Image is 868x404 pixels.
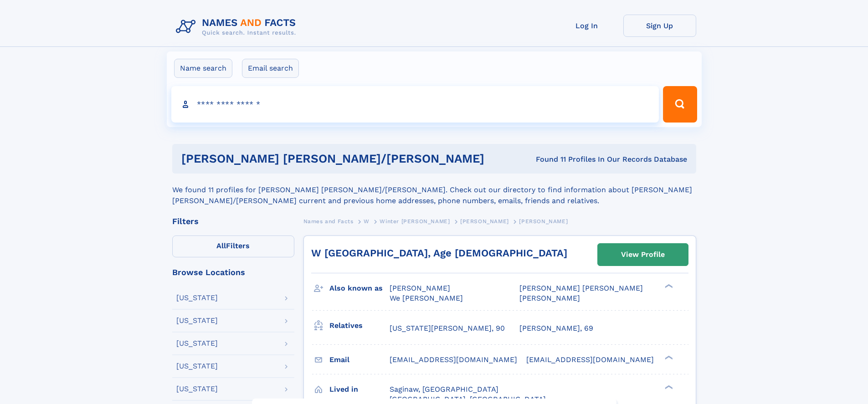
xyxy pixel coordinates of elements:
div: ❯ [663,283,673,289]
a: [US_STATE][PERSON_NAME], 90 [390,323,505,333]
label: Name search [174,59,232,78]
div: [US_STATE] [176,317,218,324]
a: Log In [550,15,623,37]
span: We [PERSON_NAME] [390,294,463,302]
label: Filters [172,235,294,257]
a: Names and Facts [303,215,354,227]
span: Winter [PERSON_NAME] [380,218,450,225]
h3: Email [329,352,390,368]
div: Found 11 Profiles In Our Records Database [510,154,687,164]
div: ❯ [663,384,673,390]
span: [EMAIL_ADDRESS][DOMAIN_NAME] [526,355,654,364]
div: We found 11 profiles for [PERSON_NAME] [PERSON_NAME]/[PERSON_NAME]. Check out our directory to fi... [172,174,696,206]
h1: [PERSON_NAME] [PERSON_NAME]/[PERSON_NAME] [181,153,510,164]
div: [US_STATE] [176,363,218,370]
input: search input [171,86,659,123]
div: [US_STATE] [176,340,218,347]
div: ❯ [663,354,673,360]
a: Sign Up [623,15,696,37]
a: W [GEOGRAPHIC_DATA], Age [DEMOGRAPHIC_DATA] [311,247,567,259]
a: W [364,215,370,227]
span: [GEOGRAPHIC_DATA], [GEOGRAPHIC_DATA] [390,395,546,404]
span: Saginaw, [GEOGRAPHIC_DATA] [390,385,498,394]
span: W [364,218,370,225]
div: Browse Locations [172,268,294,276]
button: Search Button [663,86,697,123]
span: [PERSON_NAME] [PERSON_NAME] [519,284,643,292]
div: [US_STATE] [176,294,218,302]
span: [EMAIL_ADDRESS][DOMAIN_NAME] [390,355,517,364]
a: View Profile [598,244,688,266]
div: View Profile [621,244,665,265]
a: [PERSON_NAME] [460,215,509,227]
span: [PERSON_NAME] [460,218,509,225]
a: Winter [PERSON_NAME] [380,215,450,227]
h3: Lived in [329,382,390,397]
span: All [216,241,226,250]
label: Email search [242,59,299,78]
span: [PERSON_NAME] [390,284,450,292]
h3: Also known as [329,281,390,296]
img: Logo Names and Facts [172,15,303,39]
div: Filters [172,217,294,225]
span: [PERSON_NAME] [519,218,568,225]
a: [PERSON_NAME], 69 [519,323,593,333]
h3: Relatives [329,318,390,333]
div: [US_STATE] [176,385,218,393]
span: [PERSON_NAME] [519,294,580,302]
